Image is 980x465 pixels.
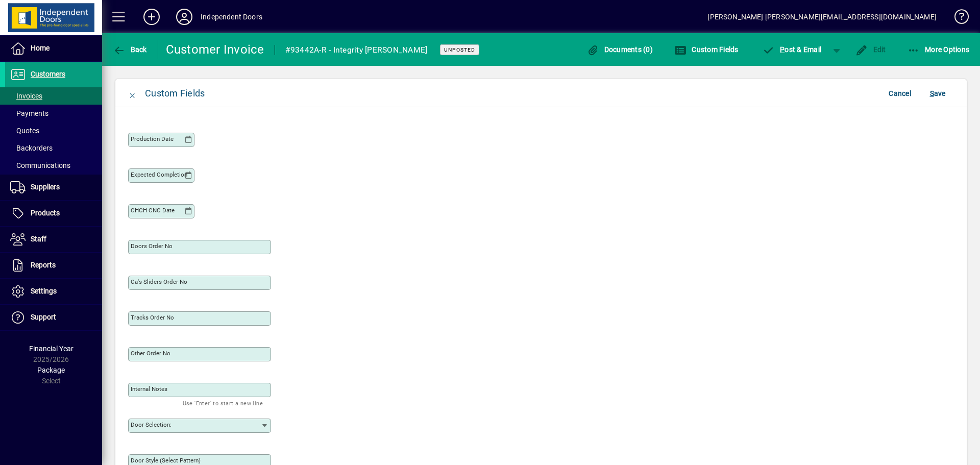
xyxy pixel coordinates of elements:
[131,350,170,357] mat-label: Other Order No
[757,40,827,59] button: Post & Email
[201,9,262,25] div: Independent Doors
[889,85,911,102] span: Cancel
[285,42,428,58] div: #93442A-R - Integrity [PERSON_NAME]
[131,421,171,428] mat-label: Door Selection:
[37,366,65,374] span: Package
[31,313,56,321] span: Support
[31,209,60,217] span: Products
[5,227,102,252] a: Staff
[930,89,934,97] span: S
[855,45,886,54] span: Edit
[29,345,73,353] span: Financial Year
[763,45,822,54] span: ost & Email
[5,175,102,200] a: Suppliers
[947,2,967,35] a: Knowledge Base
[584,40,655,59] button: Documents (0)
[31,235,46,243] span: Staff
[135,8,168,26] button: Add
[444,46,475,53] span: Unposted
[10,109,48,117] span: Payments
[131,278,187,285] mat-label: Ca's Sliders Order No
[131,314,174,321] mat-label: Tracks Order No
[102,40,158,59] app-page-header-button: Back
[930,85,946,102] span: ave
[168,8,201,26] button: Profile
[5,305,102,330] a: Support
[110,40,150,59] button: Back
[31,70,65,78] span: Customers
[5,139,102,157] a: Backorders
[5,157,102,174] a: Communications
[131,207,175,214] mat-label: CHCH CNC Date
[908,45,970,54] span: More Options
[5,253,102,278] a: Reports
[166,41,264,58] div: Customer Invoice
[10,161,70,169] span: Communications
[5,279,102,304] a: Settings
[921,84,954,103] button: Save
[31,261,56,269] span: Reports
[884,84,916,103] button: Cancel
[145,85,205,102] div: Custom Fields
[10,127,39,135] span: Quotes
[5,105,102,122] a: Payments
[10,144,53,152] span: Backorders
[5,87,102,105] a: Invoices
[120,81,145,106] button: Close
[586,45,653,54] span: Documents (0)
[780,45,785,54] span: P
[905,40,972,59] button: More Options
[674,45,739,54] span: Custom Fields
[183,397,263,409] mat-hint: Use 'Enter' to start a new line
[707,9,937,25] div: [PERSON_NAME] [PERSON_NAME][EMAIL_ADDRESS][DOMAIN_NAME]
[113,45,147,54] span: Back
[5,201,102,226] a: Products
[131,385,167,393] mat-label: Internal Notes
[10,92,42,100] span: Invoices
[131,242,173,250] mat-label: Doors Order No
[672,40,741,59] button: Custom Fields
[31,44,50,52] span: Home
[131,457,201,464] mat-label: Door Style (Select Pattern)
[131,135,174,142] mat-label: Production Date
[31,183,60,191] span: Suppliers
[31,287,57,295] span: Settings
[5,122,102,139] a: Quotes
[131,171,187,178] mat-label: Expected Completion
[853,40,889,59] button: Edit
[5,36,102,61] a: Home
